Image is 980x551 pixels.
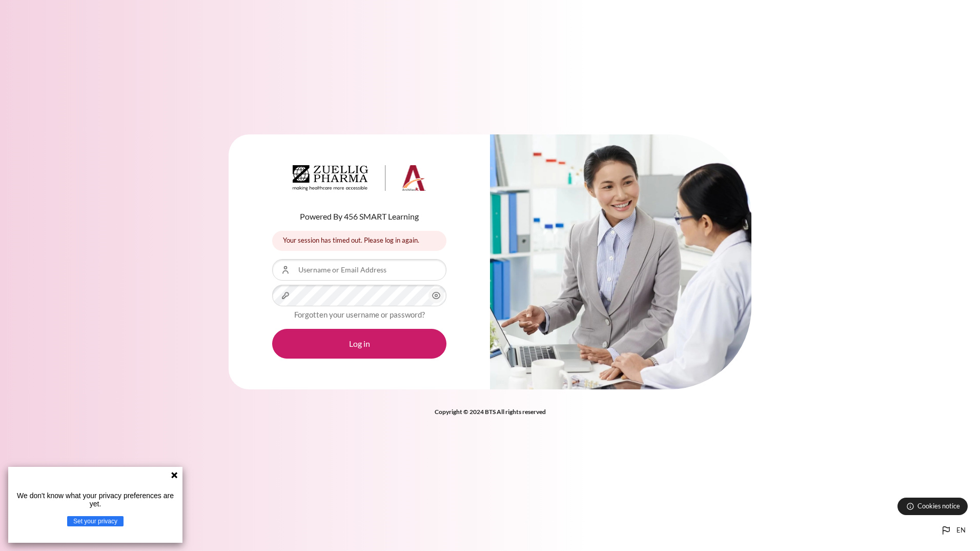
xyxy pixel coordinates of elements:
button: Languages [936,520,970,541]
a: Forgotten your username or password? [294,310,425,319]
input: Username or Email Address [272,259,446,281]
div: Your session has timed out. Please log in again. [272,231,446,251]
span: en [956,525,966,536]
button: Log in [272,329,446,359]
p: Powered By 456 SMART Learning [272,210,446,223]
a: Architeck [293,165,426,195]
img: Architeck [293,165,426,191]
strong: Copyright © 2024 BTS All rights reserved [435,408,546,416]
button: Cookies notice [897,498,968,515]
button: Set your privacy [67,516,124,526]
span: Cookies notice [917,501,960,511]
p: We don't know what your privacy preferences are yet. [12,491,178,508]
